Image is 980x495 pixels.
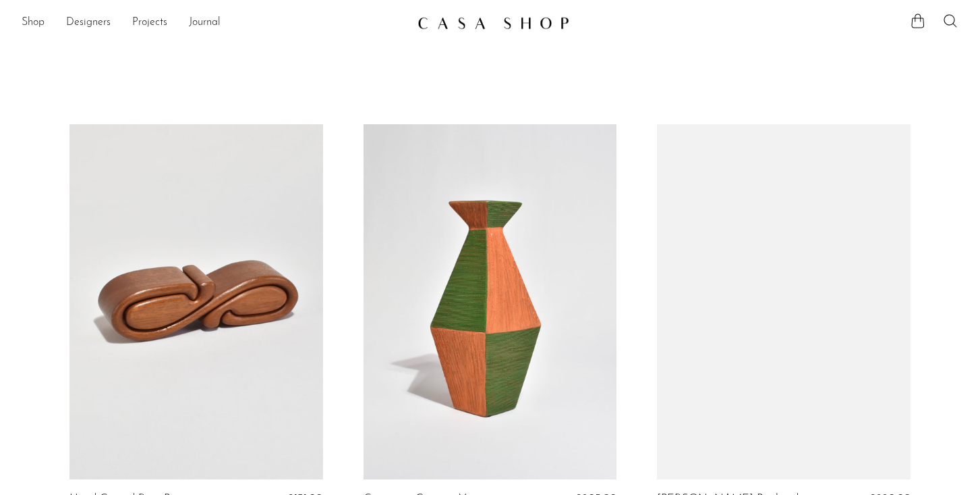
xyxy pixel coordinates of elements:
[189,14,221,32] a: Journal
[66,14,111,32] a: Designers
[22,14,45,32] a: Shop
[132,14,167,32] a: Projects
[22,11,407,34] ul: NEW HEADER MENU
[22,11,407,34] nav: Desktop navigation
